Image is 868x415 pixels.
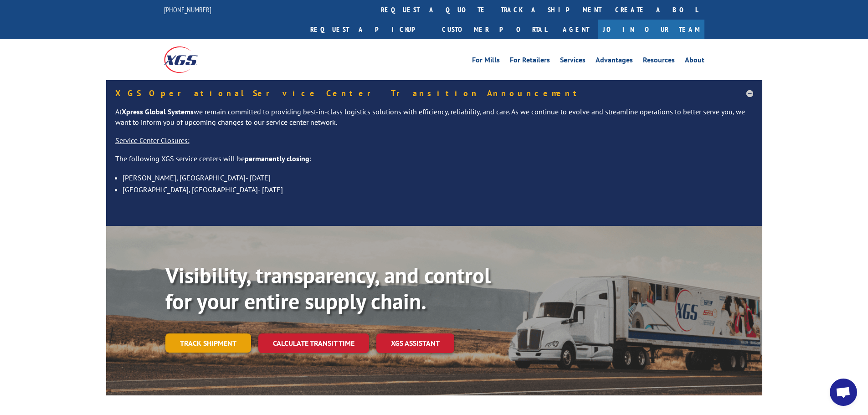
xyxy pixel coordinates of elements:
[685,56,704,67] a: About
[115,154,753,172] p: The following XGS service centers will be :
[123,172,753,184] li: [PERSON_NAME], [GEOGRAPHIC_DATA]- [DATE]
[123,184,753,195] li: [GEOGRAPHIC_DATA], [GEOGRAPHIC_DATA]- [DATE]
[598,20,704,39] a: Join Our Team
[165,333,251,353] a: Track shipment
[472,56,500,67] a: For Mills
[115,136,190,145] u: Service Center Closures:
[115,89,753,97] h5: XGS Operational Service Center Transition Announcement
[165,261,491,316] b: Visibility, transparency, and control for your entire supply chain.
[258,333,369,353] a: Calculate transit time
[164,5,211,14] a: [PHONE_NUMBER]
[596,56,633,67] a: Advantages
[303,20,435,39] a: Request a pickup
[510,56,550,67] a: For Retailers
[115,107,753,136] p: At we remain committed to providing best-in-class logistics solutions with efficiency, reliabilit...
[435,20,554,39] a: Customer Portal
[830,379,857,406] a: Open chat
[245,154,309,163] strong: permanently closing
[560,56,586,67] a: Services
[643,56,675,67] a: Resources
[376,333,454,353] a: XGS ASSISTANT
[554,20,598,39] a: Agent
[122,107,194,116] strong: Xpress Global Systems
